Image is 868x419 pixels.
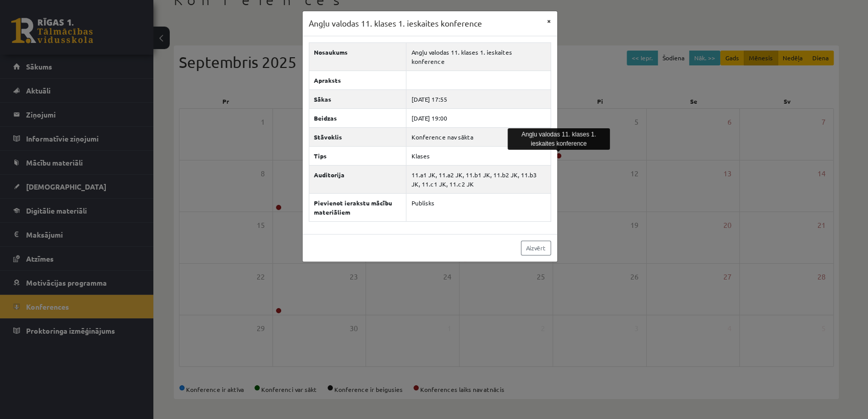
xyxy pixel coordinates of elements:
[309,165,406,193] th: Auditorija
[406,193,551,221] td: Publisks
[406,165,551,193] td: 11.a1 JK, 11.a2 JK, 11.b1 JK, 11.b2 JK, 11.b3 JK, 11.c1 JK, 11.c2 JK
[309,71,406,89] th: Apraksts
[508,128,610,150] div: Angļu valodas 11. klases 1. ieskaites konference
[309,127,406,146] th: Stāvoklis
[406,42,551,71] td: Angļu valodas 11. klases 1. ieskaites konference
[309,146,406,165] th: Tips
[309,42,406,71] th: Nosaukums
[309,17,482,30] h3: Angļu valodas 11. klases 1. ieskaites konference
[309,108,406,127] th: Beidzas
[521,241,551,255] a: Aizvērt
[309,89,406,108] th: Sākas
[406,89,551,108] td: [DATE] 17:55
[541,11,557,31] button: ×
[406,146,551,165] td: Klases
[406,127,551,146] td: Konference nav sākta
[309,193,406,221] th: Pievienot ierakstu mācību materiāliem
[406,108,551,127] td: [DATE] 19:00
